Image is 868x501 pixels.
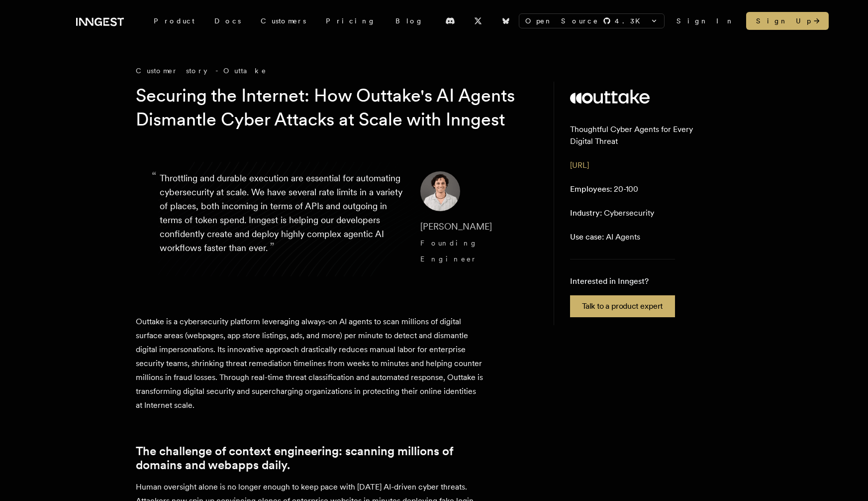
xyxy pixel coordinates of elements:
[439,13,461,29] a: Discord
[136,84,518,131] h1: Securing the Internet: How Outtake's AI Agents Dismantle Cyber Attacks at Scale with Inngest
[570,295,675,317] a: Talk to a product expert
[570,160,589,170] a: [URL]
[570,207,654,219] p: Cybersecurity
[144,12,204,30] div: Product
[570,124,717,147] p: Thoughtful Cyber Agents for Every Digital Threat
[136,444,484,472] a: The challenge of context engineering: scanning millions of domains and webapps daily.
[251,12,316,30] a: Customers
[495,13,517,29] a: Bluesky
[420,171,460,211] img: Image of Diego Escobedo
[160,171,404,267] p: Throttling and durable execution are essential for automating cybersecurity at scale. We have sev...
[270,240,275,254] span: ”
[152,173,157,179] span: “
[386,12,433,30] a: Blog
[570,231,640,243] p: AI Agents
[746,12,829,30] a: Sign Up
[467,13,489,29] a: X
[420,221,492,232] span: [PERSON_NAME]
[316,12,386,30] a: Pricing
[570,208,602,218] span: Industry:
[136,315,484,412] p: Outtake is a cybersecurity platform leveraging always-on AI agents to scan millions of digital su...
[525,16,599,26] span: Open Source
[420,239,478,263] span: Founding Engineer
[204,12,251,30] a: Docs
[570,183,638,195] p: 20-100
[676,16,734,26] a: Sign In
[570,232,604,242] span: Use case:
[615,16,646,26] span: 4.3 K
[570,184,612,194] span: Employees:
[136,66,534,76] div: Customer story - Outtake
[570,275,675,287] p: Interested in Inngest?
[570,90,650,104] img: Outtake's logo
